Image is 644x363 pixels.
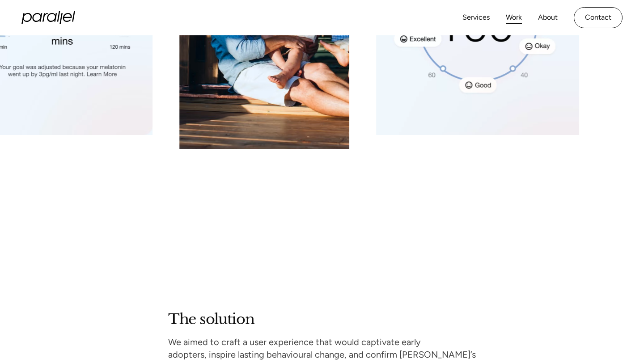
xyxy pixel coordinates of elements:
a: Work [506,11,522,24]
h2: The solution [168,310,254,329]
a: About [538,11,558,24]
a: Services [462,11,490,24]
a: home [21,11,75,24]
a: Contact [574,7,623,28]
